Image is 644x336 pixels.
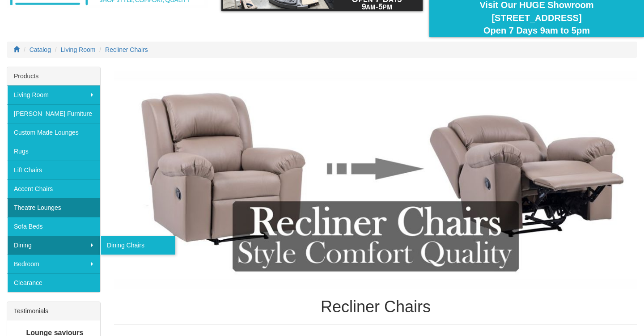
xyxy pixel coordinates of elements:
a: Custom Made Lounges [7,123,100,142]
a: [PERSON_NAME] Furniture [7,104,100,123]
a: Clearance [7,273,100,292]
a: Recliner Chairs [105,46,148,53]
a: Living Room [7,85,100,104]
a: Rugs [7,142,100,161]
a: Sofa Beds [7,217,100,236]
a: Catalog [30,46,51,53]
a: Dining [7,236,100,255]
a: Lift Chairs [7,161,100,179]
div: Testimonials [7,302,100,320]
a: Theatre Lounges [7,198,100,217]
a: Dining Chairs [100,236,175,255]
a: Living Room [61,46,96,53]
h1: Recliner Chairs [114,298,637,316]
div: Products [7,67,100,85]
a: Bedroom [7,255,100,273]
a: Accent Chairs [7,179,100,198]
img: Recliner Chairs [114,71,637,289]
